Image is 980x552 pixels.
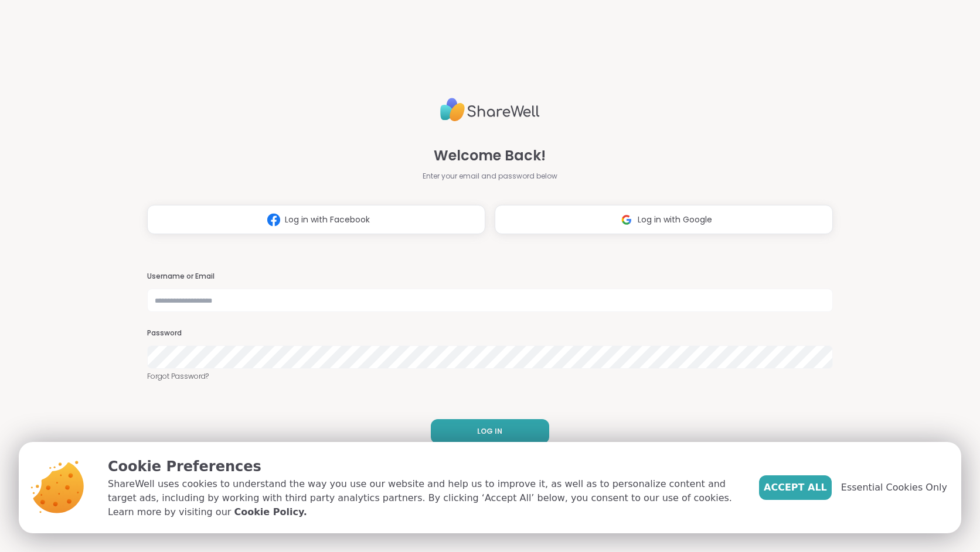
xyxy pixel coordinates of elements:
button: Accept All [759,475,832,500]
span: Welcome Back! [434,145,546,166]
button: LOG IN [431,419,549,444]
img: ShareWell Logomark [615,209,638,231]
span: Log in with Google [638,214,712,226]
img: ShareWell Logomark [263,209,285,231]
span: Log in with Facebook [285,214,370,226]
h3: Username or Email [147,272,833,282]
button: Log in with Facebook [147,205,485,234]
span: Accept All [764,481,827,495]
h3: Password [147,328,833,338]
a: Forgot Password? [147,371,833,382]
img: ShareWell Logo [440,93,540,126]
p: ShareWell uses cookies to understand the way you use our website and help us to improve it, as we... [108,477,740,519]
span: Essential Cookies Only [841,481,947,495]
button: Log in with Google [495,205,833,234]
span: LOG IN [477,426,502,437]
p: Cookie Preferences [108,456,740,477]
a: Cookie Policy. [234,505,307,519]
span: Enter your email and password below [423,171,557,181]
